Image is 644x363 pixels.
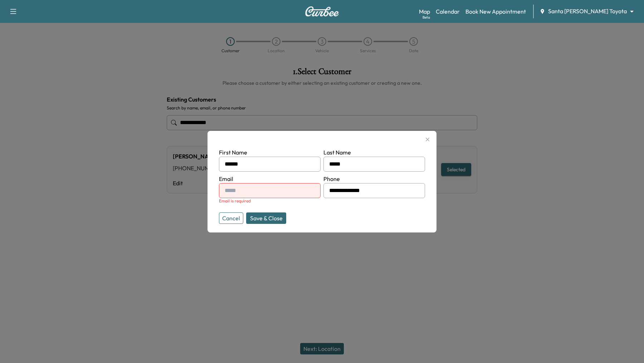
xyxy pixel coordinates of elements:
a: Book New Appointment [465,7,526,16]
label: First Name [219,149,247,156]
a: Calendar [436,7,460,16]
button: Cancel [219,212,243,224]
label: Phone [323,175,340,182]
div: Email is required [219,198,321,204]
button: Save & Close [246,212,286,224]
label: Last Name [323,149,351,156]
img: Curbee Logo [305,6,339,16]
span: Santa [PERSON_NAME] Toyota [548,7,627,15]
a: MapBeta [419,7,430,16]
label: Email [219,175,233,182]
div: Beta [423,15,430,20]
